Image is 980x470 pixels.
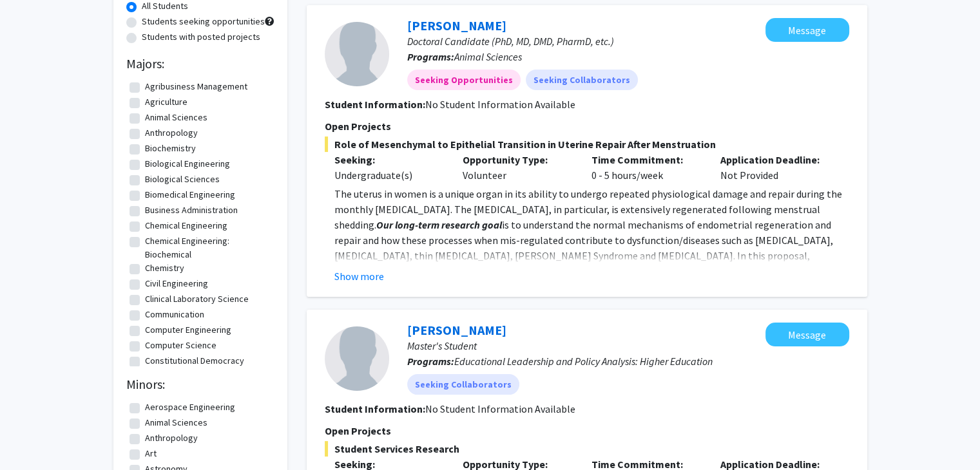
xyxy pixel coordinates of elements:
[145,219,227,232] label: Chemical Engineering
[325,98,425,111] b: Student Information:
[325,441,849,456] span: Student Services Research
[454,50,522,63] span: Animal Sciences
[145,95,187,109] label: Agriculture
[325,424,391,437] span: Open Projects
[325,120,391,133] span: Open Projects
[126,56,274,71] h2: Majors:
[711,152,840,183] div: Not Provided
[407,70,521,90] mat-chip: Seeking Opportunities
[145,308,204,321] label: Communication
[325,136,849,152] span: Role of Mesenchymal to Epithelial Transition in Uterine Repair After Menstruation
[407,355,454,368] b: Programs:
[325,402,425,415] b: Student Information:
[334,268,384,284] button: Show more
[145,234,271,261] label: Chemical Engineering: Biochemical
[376,218,502,231] em: Our long-term research goal
[145,277,208,290] label: Civil Engineering
[765,323,849,346] button: Message Evan White
[145,188,235,202] label: Biomedical Engineering
[407,17,506,33] a: [PERSON_NAME]
[526,70,638,90] mat-chip: Seeking Collaborators
[334,152,444,167] p: Seeking:
[145,80,247,93] label: Agribusiness Management
[407,322,506,338] a: [PERSON_NAME]
[407,374,519,395] mat-chip: Seeking Collaborators
[145,447,157,460] label: Art
[145,126,198,140] label: Anthropology
[453,152,582,183] div: Volunteer
[765,18,849,42] button: Message Marissa LaMartina
[145,400,235,414] label: Aerospace Engineering
[582,152,711,183] div: 0 - 5 hours/week
[591,152,701,167] p: Time Commitment:
[454,355,713,368] span: Educational Leadership and Policy Analysis: Higher Education
[145,339,216,352] label: Computer Science
[145,111,207,124] label: Animal Sciences
[407,35,614,48] span: Doctoral Candidate (PhD, MD, DMD, PharmD, etc.)
[142,15,265,28] label: Students seeking opportunities
[126,377,274,392] h2: Minors:
[334,167,444,183] div: Undergraduate(s)
[145,323,231,337] label: Computer Engineering
[425,98,575,111] span: No Student Information Available
[425,402,575,415] span: No Student Information Available
[145,292,249,306] label: Clinical Laboratory Science
[145,431,198,445] label: Anthropology
[145,354,244,368] label: Constitutional Democracy
[334,186,849,310] p: The uterus in women is a unique organ in its ability to undergo repeated physiological damage and...
[145,203,238,217] label: Business Administration
[145,157,230,171] label: Biological Engineering
[407,50,454,63] b: Programs:
[720,152,830,167] p: Application Deadline:
[407,339,477,352] span: Master's Student
[463,152,572,167] p: Opportunity Type:
[145,261,184,275] label: Chemistry
[142,30,260,44] label: Students with posted projects
[10,412,55,460] iframe: Chat
[145,142,196,155] label: Biochemistry
[145,416,207,429] label: Animal Sciences
[145,173,220,186] label: Biological Sciences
